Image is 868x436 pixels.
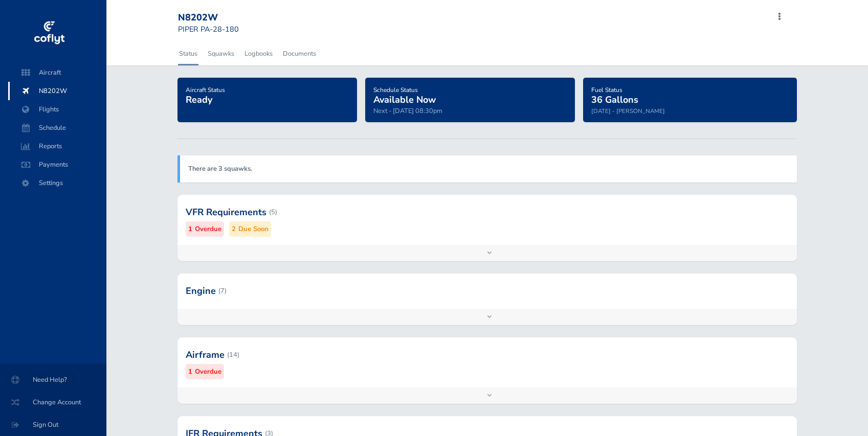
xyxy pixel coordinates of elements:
[18,82,96,100] span: N8202W
[186,86,225,94] span: Aircraft Status
[188,164,252,173] a: There are 3 squawks.
[18,155,96,174] span: Payments
[12,371,94,389] span: Need Help?
[18,174,96,192] span: Settings
[178,42,198,65] a: Status
[12,393,94,411] span: Change Account
[207,42,235,65] a: Squawks
[591,107,665,115] small: [DATE] - [PERSON_NAME]
[373,86,418,94] span: Schedule Status
[238,224,269,235] small: Due Soon
[591,86,622,94] span: Fuel Status
[18,63,96,82] span: Aircraft
[178,12,252,24] div: N8202W
[32,18,66,49] img: coflyt logo
[373,94,436,106] span: Available Now
[195,224,221,235] small: Overdue
[243,42,274,65] a: Logbooks
[178,24,239,34] small: PIPER PA-28-180
[12,416,94,434] span: Sign Out
[186,94,212,106] span: Ready
[18,119,96,137] span: Schedule
[195,366,221,377] small: Overdue
[18,137,96,155] span: Reports
[282,42,317,65] a: Documents
[373,83,436,106] a: Schedule StatusAvailable Now
[373,106,442,116] span: Next - [DATE] 08:30pm
[591,94,638,106] span: 36 Gallons
[18,100,96,119] span: Flights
